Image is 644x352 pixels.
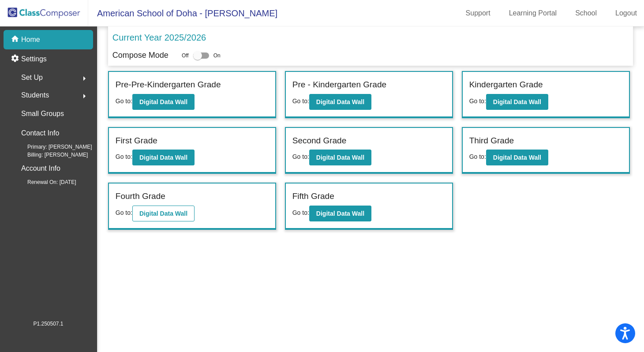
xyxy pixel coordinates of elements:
label: Fourth Grade [116,190,165,203]
mat-icon: home [11,34,21,45]
mat-icon: arrow_right [79,91,90,101]
label: Fifth Grade [292,190,334,203]
span: Go to: [116,97,132,105]
label: Pre - Kindergarten Grade [292,79,386,91]
span: Go to: [116,209,132,216]
button: Digital Data Wall [132,206,195,221]
span: Go to: [292,97,309,105]
mat-icon: settings [11,54,21,64]
p: Small Groups [21,108,64,120]
label: Third Grade [469,135,514,147]
a: School [568,6,604,20]
p: Account Info [21,162,60,175]
button: Digital Data Wall [132,150,195,165]
label: First Grade [116,135,157,147]
a: Learning Portal [502,6,564,20]
a: Logout [608,6,644,20]
span: Go to: [292,209,309,216]
span: Renewal On: [DATE] [13,178,76,186]
b: Digital Data Wall [316,154,364,161]
label: Pre-Pre-Kindergarten Grade [116,79,221,91]
p: Compose Mode [112,49,168,61]
button: Digital Data Wall [132,94,195,110]
b: Digital Data Wall [139,210,187,217]
p: Settings [21,54,47,64]
label: Kindergarten Grade [469,79,543,91]
b: Digital Data Wall [139,98,187,105]
span: Go to: [116,153,132,160]
span: Go to: [469,153,486,160]
span: Go to: [292,153,309,160]
span: Primary: [PERSON_NAME] [13,143,92,151]
p: Current Year 2025/2026 [112,31,206,44]
b: Digital Data Wall [493,98,541,105]
button: Digital Data Wall [486,150,548,165]
a: Support [459,6,498,20]
p: Contact Info [21,127,59,139]
b: Digital Data Wall [316,210,364,217]
button: Digital Data Wall [309,150,371,165]
button: Digital Data Wall [309,94,371,110]
span: American School of Doha - [PERSON_NAME] [88,6,277,20]
span: Students [21,89,49,101]
span: Set Up [21,71,43,84]
button: Digital Data Wall [486,94,548,110]
span: On [213,52,221,60]
b: Digital Data Wall [493,154,541,161]
span: Go to: [469,97,486,105]
span: Off [182,52,189,60]
mat-icon: arrow_right [79,73,90,84]
b: Digital Data Wall [139,154,187,161]
b: Digital Data Wall [316,98,364,105]
span: Billing: [PERSON_NAME] [13,151,88,159]
p: Home [21,34,40,45]
button: Digital Data Wall [309,206,371,221]
label: Second Grade [292,135,347,147]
